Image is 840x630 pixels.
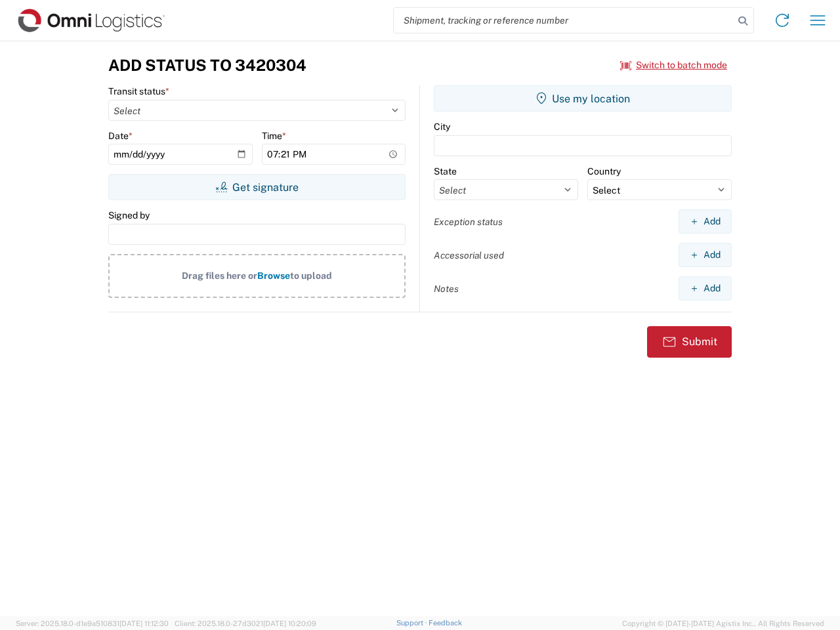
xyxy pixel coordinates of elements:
[429,619,462,627] a: Feedback
[257,270,290,281] span: Browse
[434,249,504,261] label: Accessorial used
[108,85,169,97] label: Transit status
[587,165,621,177] label: Country
[290,270,332,281] span: to upload
[434,283,459,295] label: Notes
[16,619,169,627] span: Server: 2025.18.0-d1e9a510831
[679,276,732,301] button: Add
[119,619,169,627] span: [DATE] 11:12:30
[108,56,306,75] h3: Add Status to 3420304
[108,130,133,142] label: Date
[647,326,732,358] button: Submit
[434,216,503,228] label: Exception status
[263,619,316,627] span: [DATE] 10:20:09
[434,85,732,112] button: Use my location
[175,619,316,627] span: Client: 2025.18.0-27d3021
[108,174,406,200] button: Get signature
[622,618,824,629] span: Copyright © [DATE]-[DATE] Agistix Inc., All Rights Reserved
[434,121,450,133] label: City
[182,270,257,281] span: Drag files here or
[262,130,286,142] label: Time
[108,209,150,221] label: Signed by
[679,209,732,234] button: Add
[394,8,734,33] input: Shipment, tracking or reference number
[620,54,727,76] button: Switch to batch mode
[434,165,457,177] label: State
[396,619,429,627] a: Support
[679,243,732,267] button: Add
